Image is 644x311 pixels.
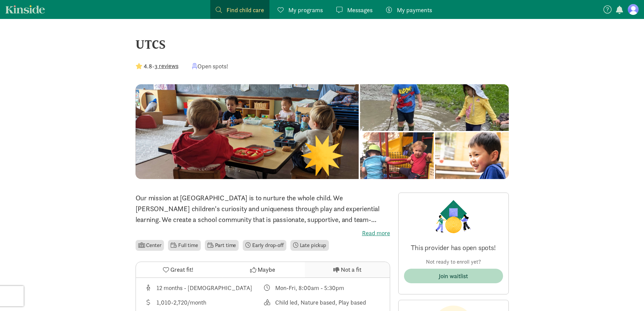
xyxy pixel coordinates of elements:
[154,61,178,70] button: 3 reviews
[144,62,152,70] strong: 4.8
[205,240,239,251] li: Part time
[275,298,366,307] div: Child led, Nature based, Play based
[404,243,503,252] p: This provider has open spots!
[341,265,361,274] span: Not a fit
[258,265,275,274] span: Maybe
[136,262,220,277] button: Great fit!
[168,240,200,251] li: Full time
[136,193,390,225] p: Our mission at [GEOGRAPHIC_DATA] is to nurture the whole child. We [PERSON_NAME] children's curio...
[220,262,305,277] button: Maybe
[275,283,344,292] div: Mon-Fri, 8:00am - 5:30pm
[347,5,373,15] span: Messages
[144,283,263,292] div: Age range for children that this provider cares for
[397,5,432,15] span: My payments
[144,298,263,307] div: Average tuition for this program
[290,240,329,251] li: Late pickup
[263,298,382,307] div: This provider's education philosophy
[5,5,45,14] a: Kinside
[439,271,468,281] div: Join waitlist
[192,62,228,71] div: Open spots!
[136,62,178,71] div: -
[404,258,503,266] p: Not ready to enroll yet?
[157,283,252,292] div: 12 months - [DEMOGRAPHIC_DATA]
[288,5,323,15] span: My programs
[226,5,264,15] span: Find child care
[434,198,473,235] img: Provider logo
[157,298,206,307] div: 1,010-2,720/month
[136,229,390,237] label: Read more
[404,269,503,283] button: Join waitlist
[136,240,164,251] li: Center
[136,35,509,53] div: UTCS
[170,265,193,274] span: Great fit!
[305,262,389,277] button: Not a fit
[243,240,286,251] li: Early drop-off
[263,283,382,292] div: Class schedule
